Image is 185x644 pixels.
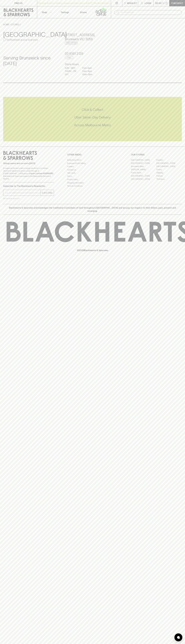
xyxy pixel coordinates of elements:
a: [GEOGRAPHIC_DATA] [156,162,182,165]
a: [GEOGRAPHIC_DATA] [131,158,156,162]
a: Careers [67,165,118,168]
a: Fitzroy North [131,171,156,174]
h6: Store Hours [65,62,120,66]
p: Checkout [171,2,183,5]
button: SUBSCRIBE [41,190,54,196]
a: Tastings [56,6,74,18]
p: We will never spam you [3,197,54,200]
h5: [STREET_ADDRESS] , Brunswick VIC 3056 [65,33,120,41]
button: Shop [37,6,56,18]
a: STORES [11,23,19,26]
input: e.g. jane@blackheartsandsparrows.com.au [5,191,40,195]
p: Shop [42,11,47,14]
a: Brunswick West [131,165,156,168]
p: Blackhearts & Sparrows acknowledges the traditional Custodians of land throughout [GEOGRAPHIC_DAT... [5,206,180,213]
a: Fitzroy [156,168,182,171]
a: [GEOGRAPHIC_DATA] [131,162,156,165]
p: FIND US [14,2,23,5]
p: Sibling owned and run since [DATE] [3,162,54,165]
h5: Across Melbourne Metro [3,123,182,127]
p: Stores [80,11,87,14]
input: Try "Pinot noir" [121,10,180,15]
p: THURS - FRI [65,70,78,73]
a: Call [65,56,73,59]
a: Contact Us [67,168,118,171]
a: Terms & Conditions [67,184,118,188]
a: Shipping Information [67,181,118,184]
p: Login [145,2,151,5]
a: Bottle Drop FAQ's [67,158,118,162]
a: FAQ's [67,175,118,178]
a: HOME [3,23,9,26]
img: bubble-icon [177,636,180,639]
p: SAT [65,73,78,76]
p: OUR STORES [131,153,182,156]
p: 10am - 9pm [82,73,95,76]
h3: [GEOGRAPHIC_DATA] [3,31,58,38]
a: Gift Cards [67,171,118,175]
p: It is against the law to sell or supply alcohol to, or to obtain alcohol on behalf of a person un... [3,167,54,180]
div: Call to action block [3,97,182,141]
p: 0 [166,2,167,4]
a: [GEOGRAPHIC_DATA] [131,177,156,181]
p: Subscribe to The Blackhearts Newsletter [3,184,54,188]
p: $0.00 [155,2,162,5]
p: SUN - WED [65,66,78,70]
p: Tastings [61,11,69,14]
a: Prahran [156,174,182,177]
p: Set Brunswick as your local store [6,38,38,41]
a: [GEOGRAPHIC_DATA] [156,165,182,168]
a: Stores [74,6,93,18]
a: [GEOGRAPHIC_DATA] [131,174,156,177]
a: Business & Bulk Gifting [67,162,118,165]
a: [PERSON_NAME] [131,168,156,171]
a: Geelong [156,171,182,174]
p: Wishlist [127,2,137,5]
strong: Liquor License #32064953 [29,172,53,175]
a: Privacy Policy [67,178,118,181]
a: Braddon [156,158,182,162]
h5: 03 9381 2129 [65,52,120,56]
a: Thornbury [156,177,182,181]
p: 11am - 8pm [82,66,95,70]
p: OTHER AREAS [67,153,118,156]
h5: Click & Collect [3,107,182,112]
a: Directions [65,41,78,45]
p: 11am - 9pm [82,70,95,73]
h5: Uber Same-Day Delivery [3,115,182,120]
h4: Serving Brunswick since [DATE] [3,55,58,66]
p: SUBSCRIBE [42,191,53,194]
